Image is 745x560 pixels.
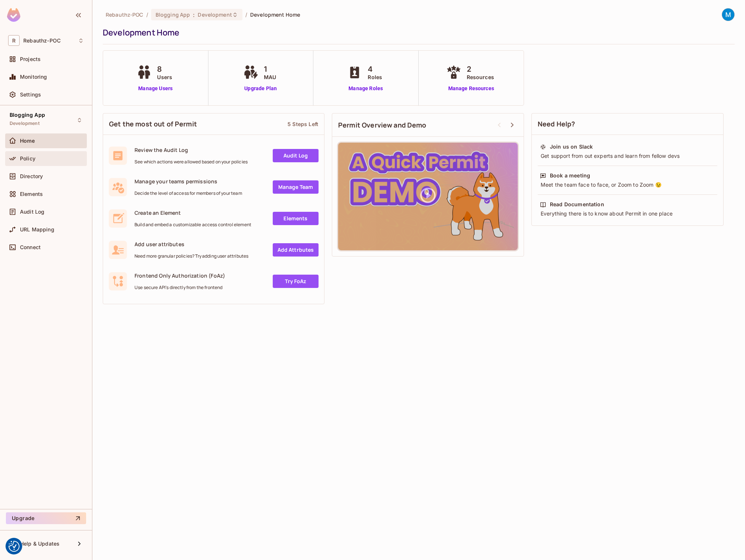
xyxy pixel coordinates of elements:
span: Use secure API's directly from the frontend [135,285,225,291]
span: MAU [264,73,276,81]
span: Roles [368,73,382,81]
a: Audit Log [273,149,319,162]
span: Elements [20,191,43,197]
span: : [193,12,195,18]
a: Manage Resources [445,85,498,92]
span: Frontend Only Authorization (FoAz) [135,272,225,279]
span: Get the most out of Permit [109,119,197,129]
span: Decide the level of access for members of your team [135,190,242,196]
span: Permit Overview and Demo [338,121,426,130]
li: / [245,11,247,18]
span: Manage your teams permissions [135,178,242,185]
span: Policy [20,156,35,162]
a: Manage Users [135,85,176,92]
span: the active workspace [106,11,143,18]
span: Workspace: Rebauthz-POC [23,38,61,44]
span: Development [198,11,232,18]
div: Everything there is to know about Permit in one place [540,210,715,217]
button: Consent Preferences [8,541,20,552]
span: Blogging App [156,11,190,18]
span: Review the Audit Log [135,146,248,153]
span: Projects [20,56,41,62]
span: Need more granular policies? Try adding user attributes [135,253,248,259]
a: Upgrade Plan [242,85,280,92]
span: Help & Updates [20,541,59,547]
img: Maxim TNG [722,9,734,21]
span: Home [20,138,35,144]
a: Manage Roles [346,85,386,92]
span: 4 [368,64,382,75]
span: See which actions were allowed based on your policies [135,159,248,165]
span: 8 [157,64,172,75]
a: Try FoAz [273,275,319,288]
div: Development Home [103,27,731,38]
div: Book a meeting [550,172,590,179]
span: Development [10,121,40,126]
span: Users [157,73,172,81]
span: R [8,35,20,46]
span: 2 [467,64,494,75]
div: Read Documentation [550,201,604,208]
span: Development Home [250,11,300,18]
a: Add Attrbutes [273,243,319,257]
span: Blogging App [10,112,45,118]
span: Monitoring [20,74,47,80]
img: SReyMgAAAABJRU5ErkJggg== [7,8,20,22]
span: Create an Element [135,209,251,216]
a: Manage Team [273,180,319,194]
a: Elements [273,212,319,225]
div: Get support from out experts and learn from fellow devs [540,152,715,160]
span: Build and embed a customizable access control element [135,222,251,228]
span: Settings [20,92,41,98]
span: 1 [264,64,276,75]
span: Audit Log [20,209,44,215]
div: 5 Steps Left [288,121,318,128]
span: Need Help? [538,119,575,129]
span: Resources [467,73,494,81]
span: Add user attributes [135,241,248,248]
span: Directory [20,173,43,179]
span: URL Mapping [20,227,54,233]
button: Upgrade [6,512,86,524]
span: Connect [20,244,41,250]
div: Meet the team face to face, or Zoom to Zoom 😉 [540,181,715,189]
div: Join us on Slack [550,143,593,150]
li: / [146,11,148,18]
img: Revisit consent button [8,541,20,552]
